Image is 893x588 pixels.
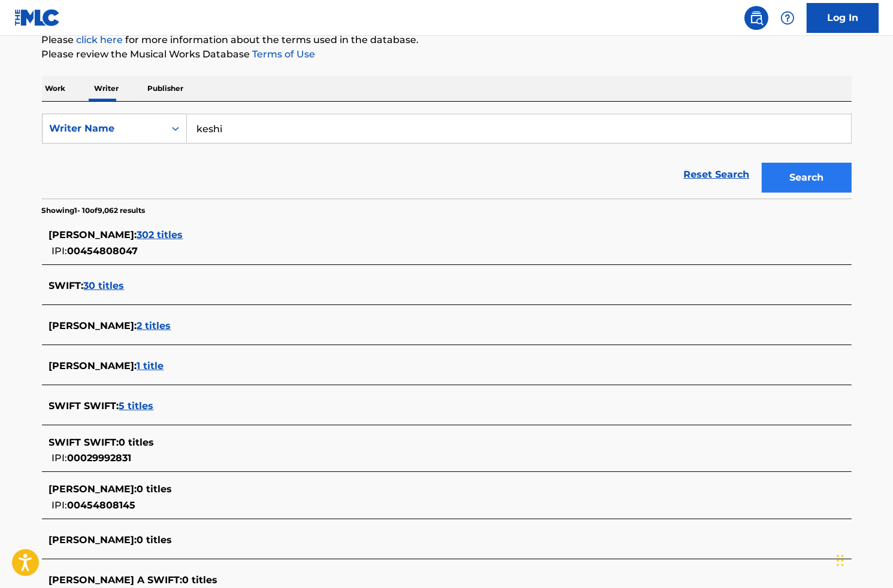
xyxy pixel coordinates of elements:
[49,483,137,495] span: [PERSON_NAME] :
[49,437,119,448] span: SWIFT SWIFT :
[183,574,218,586] span: 0 titles
[52,245,68,257] span: IPI:
[137,229,183,240] span: 302 titles
[144,76,187,101] p: Publisher
[137,360,164,371] span: 1 title
[780,11,795,25] img: help
[119,437,155,448] span: 0 titles
[776,6,800,30] div: Help
[833,531,893,588] iframe: Chat Widget
[137,483,172,495] span: 0 titles
[84,280,125,291] span: 30 titles
[91,76,123,101] p: Writer
[68,245,138,257] span: 00454808047
[42,205,146,216] p: Showing 1 - 10 of 9,062 results
[807,3,879,33] a: Log In
[678,162,756,188] a: Reset Search
[137,320,171,331] span: 2 titles
[250,48,316,60] a: Terms of Use
[49,229,137,240] span: [PERSON_NAME] :
[14,9,60,26] img: MLC Logo
[49,280,84,291] span: SWIFT :
[77,34,123,45] a: click here
[42,47,852,62] p: Please review the Musical Works Database
[49,360,137,371] span: [PERSON_NAME] :
[119,400,154,412] span: 5 titles
[744,6,768,30] a: Public Search
[49,574,183,586] span: [PERSON_NAME] A SWIFT :
[837,543,844,578] div: Drag
[749,11,764,25] img: search
[68,499,136,511] span: 00454808145
[49,400,119,412] span: SWIFT SWIFT :
[68,452,132,464] span: 00029992831
[42,114,852,199] form: Search Form
[49,320,137,331] span: [PERSON_NAME] :
[52,452,68,464] span: IPI:
[42,33,852,47] p: Please for more information about the terms used in the database.
[137,534,172,546] span: 0 titles
[52,499,68,511] span: IPI:
[49,534,137,546] span: [PERSON_NAME] :
[50,121,158,136] div: Writer Name
[42,76,69,101] p: Work
[762,163,852,193] button: Search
